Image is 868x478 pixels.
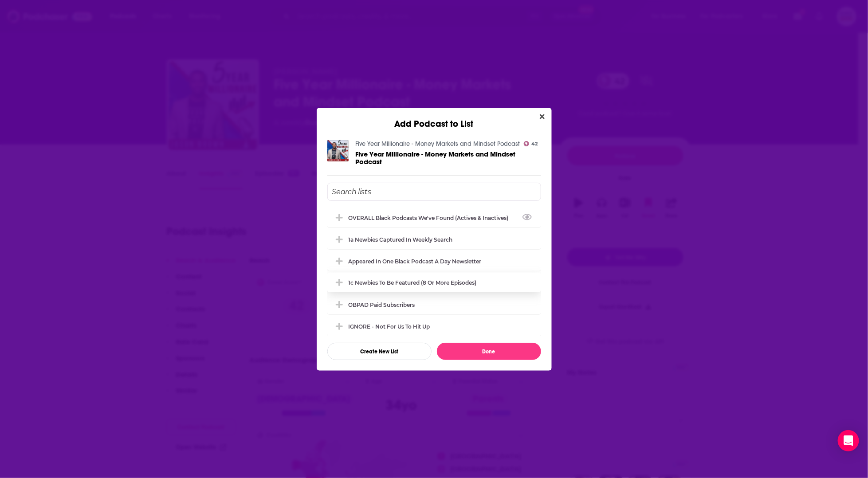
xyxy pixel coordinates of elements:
[349,302,415,308] div: OBPAD paid subscribers
[349,323,430,330] div: IGNORE - not for us to hit up
[327,140,349,161] img: Five Year Millionaire - Money Markets and Mindset Podcast
[327,208,541,227] div: OVERALL Black podcasts we've found (actives & inactives)
[509,219,514,220] button: View Link
[327,273,541,292] div: 1c Newbies to be featured (8 or more episodes)
[317,108,552,129] div: Add Podcast to List
[356,150,516,166] span: Five Year Millionaire - Money Markets and Mindset Podcast
[536,111,548,122] button: Close
[349,215,514,221] div: OVERALL Black podcasts we've found (actives & inactives)
[349,236,453,243] div: 1a Newbies captured in weekly search
[531,142,538,146] span: 42
[356,140,520,148] a: Five Year Millionaire - Money Markets and Mindset Podcast
[838,430,859,451] div: Open Intercom Messenger
[349,258,482,265] div: Appeared in One Black podcast a day newsletter
[437,343,541,360] button: Done
[327,183,541,201] input: Search lists
[349,279,477,286] div: 1c Newbies to be featured (8 or more episodes)
[327,230,541,249] div: 1a Newbies captured in weekly search
[327,251,541,271] div: Appeared in One Black podcast a day newsletter
[356,150,541,165] a: Five Year Millionaire - Money Markets and Mindset Podcast
[327,183,541,360] div: Add Podcast To List
[524,141,538,146] a: 42
[327,295,541,314] div: OBPAD paid subscribers
[327,343,432,360] button: Create New List
[327,317,541,336] div: IGNORE - not for us to hit up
